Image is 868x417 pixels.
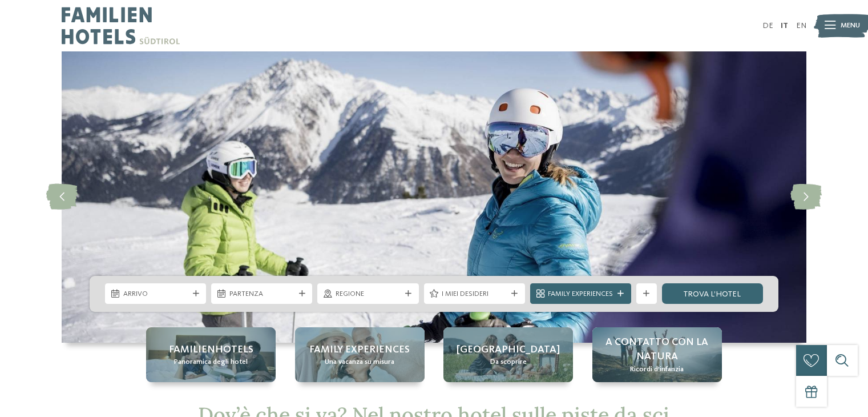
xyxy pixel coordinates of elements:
span: A contatto con la natura [603,335,712,364]
span: [GEOGRAPHIC_DATA] [457,343,560,357]
span: Family experiences [309,343,410,357]
span: Family Experiences [548,289,613,299]
a: Hotel sulle piste da sci per bambini: divertimento senza confini Family experiences Una vacanza s... [295,327,425,382]
span: Arrivo [123,289,188,299]
a: DE [762,22,773,30]
span: Menu [841,21,860,31]
span: Ricordi d’infanzia [630,364,684,375]
img: Hotel sulle piste da sci per bambini: divertimento senza confini [62,51,806,343]
span: Da scoprire [490,357,527,367]
a: Hotel sulle piste da sci per bambini: divertimento senza confini Familienhotels Panoramica degli ... [146,327,276,382]
span: Familienhotels [169,343,253,357]
span: I miei desideri [442,289,507,299]
span: Panoramica degli hotel [174,357,248,367]
a: Hotel sulle piste da sci per bambini: divertimento senza confini [GEOGRAPHIC_DATA] Da scoprire [443,327,573,382]
a: EN [796,22,806,30]
a: trova l’hotel [662,283,763,304]
span: Partenza [229,289,294,299]
a: IT [781,22,788,30]
span: Regione [336,289,401,299]
a: Hotel sulle piste da sci per bambini: divertimento senza confini A contatto con la natura Ricordi... [592,327,722,382]
span: Una vacanza su misura [325,357,394,367]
